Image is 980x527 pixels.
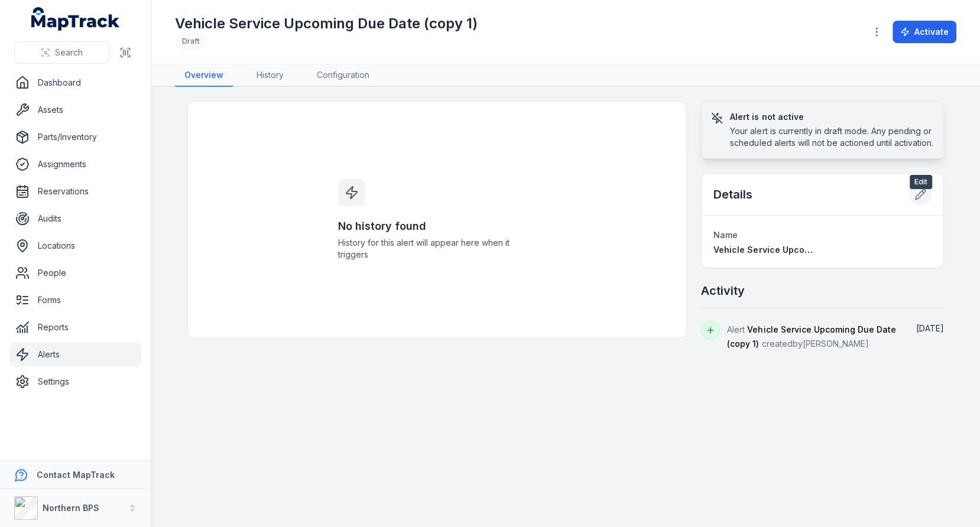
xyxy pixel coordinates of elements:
[14,41,109,64] button: Search
[9,370,141,393] a: Settings
[175,64,233,87] a: Overview
[713,230,738,240] span: Name
[916,323,944,333] time: 25/09/2025, 2:10:51 pm
[893,21,956,43] button: Activate
[730,111,934,123] h3: Alert is not active
[247,64,293,87] a: History
[307,64,379,87] a: Configuration
[43,503,99,513] strong: Northern BPS
[338,237,537,261] span: History for this alert will appear here when it triggers
[338,218,537,235] h3: No history found
[55,47,83,58] span: Search
[910,175,932,189] span: Edit
[701,282,745,299] h2: Activity
[175,33,207,50] div: Draft
[9,180,141,203] a: Reservations
[9,288,141,312] a: Forms
[727,324,895,349] span: Vehicle Service Upcoming Due Date (copy 1)
[713,186,752,203] h2: Details
[9,343,141,366] a: Alerts
[9,98,141,122] a: Assets
[37,470,115,480] strong: Contact MapTrack
[9,207,141,230] a: Audits
[9,315,141,339] a: Reports
[9,71,141,95] a: Dashboard
[175,14,478,33] h1: Vehicle Service Upcoming Due Date (copy 1)
[730,125,934,149] div: Your alert is currently in draft mode. Any pending or scheduled alerts will not be actioned until...
[9,152,141,176] a: Assignments
[727,324,895,349] span: Alert created by [PERSON_NAME]
[9,234,141,258] a: Locations
[713,245,900,255] span: Vehicle Service Upcoming Due Date (copy 1)
[916,323,944,333] span: [DATE]
[31,7,120,31] a: MapTrack
[9,261,141,285] a: People
[9,125,141,149] a: Parts/Inventory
